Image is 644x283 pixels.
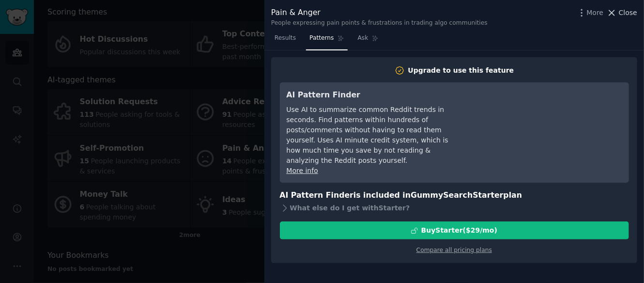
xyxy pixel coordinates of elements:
[271,19,488,28] div: People expressing pain points & frustrations in trading algo communities
[280,201,629,215] div: What else do I get with Starter ?
[408,65,514,76] div: Upgrade to use this feature
[421,225,497,236] div: Buy Starter ($ 29 /mo )
[477,89,622,162] iframe: YouTube video player
[287,167,318,174] a: More info
[287,105,463,166] div: Use AI to summarize common Reddit trends in seconds. Find patterns within hundreds of posts/comme...
[309,34,334,43] span: Patterns
[358,34,368,43] span: Ask
[607,8,637,18] button: Close
[271,7,488,19] div: Pain & Anger
[577,8,604,18] button: More
[416,247,492,253] a: Compare all pricing plans
[287,89,463,101] h3: AI Pattern Finder
[271,31,299,50] a: Results
[275,34,296,43] span: Results
[280,189,629,202] h3: AI Pattern Finder is included in plan
[354,31,382,50] a: Ask
[306,31,347,50] a: Patterns
[619,8,637,18] span: Close
[280,221,629,239] button: BuyStarter($29/mo)
[587,8,604,18] span: More
[411,190,503,200] span: GummySearch Starter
